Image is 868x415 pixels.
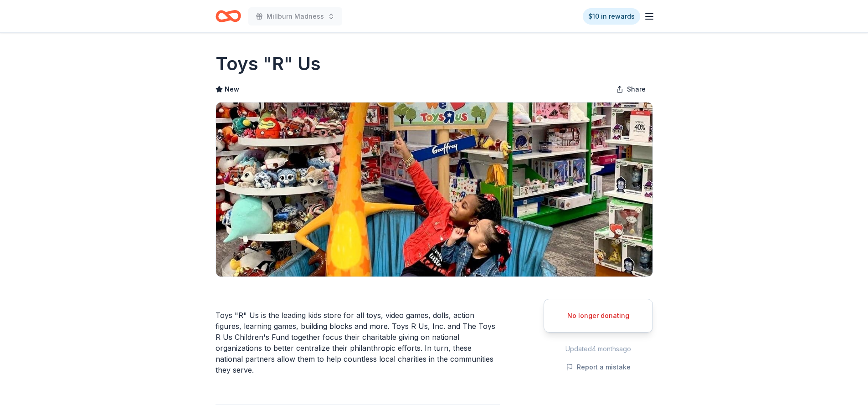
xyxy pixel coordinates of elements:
[267,11,324,22] span: Millburn Madness
[216,310,500,375] div: Toys "R" Us is the leading kids store for all toys, video games, dolls, action figures, learning ...
[609,80,653,98] button: Share
[248,7,342,26] button: Millburn Madness
[225,84,239,95] span: New
[544,343,653,354] div: Updated 4 months ago
[566,362,631,373] button: Report a mistake
[216,102,652,277] img: Image for Toys "R" Us
[216,5,241,27] a: Home
[583,8,640,25] a: $10 in rewards
[216,51,321,77] h1: Toys "R" Us
[555,310,642,321] div: No longer donating
[627,84,646,95] span: Share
